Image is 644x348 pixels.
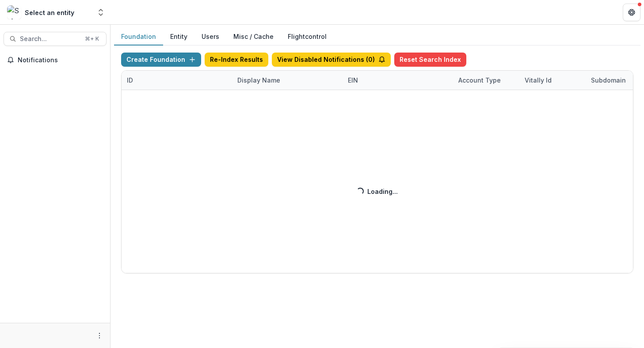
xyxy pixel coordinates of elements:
a: Flightcontrol [288,32,327,41]
button: Foundation [114,28,163,45]
button: Notifications [4,53,107,67]
img: Select an entity [7,5,21,19]
button: Misc / Cache [226,28,281,45]
button: Search... [4,32,107,46]
button: Get Help [623,4,640,21]
div: Select an entity [25,8,74,17]
span: Notifications [18,57,103,64]
button: Users [194,28,226,45]
button: Open entity switcher [95,4,107,21]
div: ⌘ + K [83,34,101,44]
button: Entity [163,28,194,45]
button: More [94,330,105,341]
span: Search... [20,35,80,43]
